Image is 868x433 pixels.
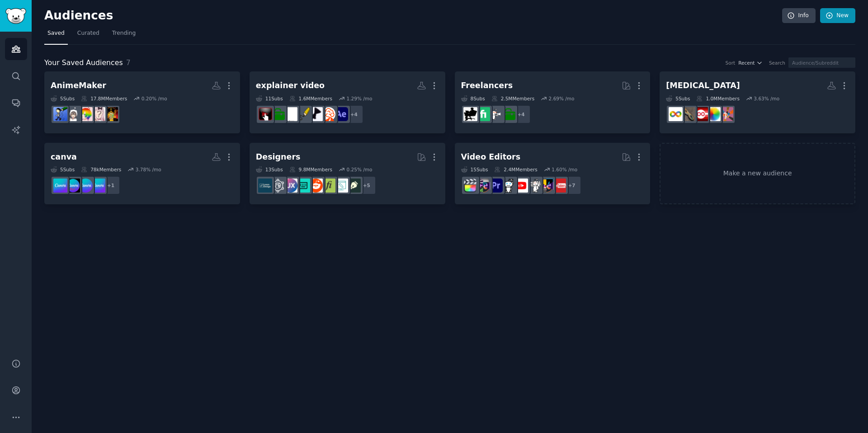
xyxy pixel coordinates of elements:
[91,179,105,193] img: Canvatricks
[738,60,755,66] span: Recent
[53,107,67,121] img: AnimeMaker
[494,166,537,173] div: 2.4M Members
[696,95,739,102] div: 1.0M Members
[461,166,488,173] div: 15 Sub s
[514,179,528,193] img: youtubers
[44,71,240,133] a: AnimeMaker5Subs17.8MMembers0.20% /moMangaCollectorsanimequestionswholesomeanimemesanimeAnimeMaker
[283,107,297,121] img: WhiteboardDrawings
[51,151,77,163] div: canva
[81,166,121,173] div: 78k Members
[461,151,521,163] div: Video Editors
[769,60,785,66] div: Search
[344,105,363,124] div: + 4
[463,179,477,193] img: finalcutpro
[77,29,99,38] span: Curated
[357,176,376,195] div: + 5
[126,58,131,67] span: 7
[512,105,531,124] div: + 4
[501,179,515,193] img: gopro
[726,60,736,66] div: Sort
[101,176,120,195] div: + 1
[694,107,708,121] img: evilautism
[539,179,553,193] img: VideoEditing
[321,179,335,193] img: typography
[44,143,240,205] a: canva5Subs78kMembers3.78% /mo+1CanvatricksCanvaInvitescanva_pro_invite_linkcanva
[271,179,285,193] img: userexperience
[296,107,310,121] img: doodles
[74,26,103,45] a: Curated
[321,107,335,121] img: instructionaldesign
[250,71,445,133] a: explainer video11Subs1.6MMembers1.29% /mo+4AfterEffectsinstructionaldesignexplainerdoodlesWhitebo...
[455,71,651,133] a: Freelancers8Subs2.5MMembers2.69% /mo+4forhirefreelance_forhireFiverrFreelancers
[309,179,323,193] img: logodesign
[44,26,68,45] a: Saved
[81,95,127,102] div: 17.8M Members
[527,179,541,193] img: videography
[51,166,75,173] div: 5 Sub s
[455,143,651,205] a: Video Editors15Subs2.4MMembers1.60% /mo+7NewTubersVideoEditingvideographyyoutubersgopropremiereed...
[51,80,106,91] div: AnimeMaker
[660,143,855,205] a: Make a new audience
[289,95,332,102] div: 1.6M Members
[250,143,445,205] a: Designers13Subs9.8MMembers0.25% /mo+5graphic_designweb_designtypographylogodesignUI_DesignUXDesig...
[788,57,855,68] input: Audience/Subreddit
[271,107,285,121] img: forhire
[309,107,323,121] img: explainer
[66,179,80,193] img: canva_pro_invite_link
[283,179,297,193] img: UXDesign
[334,179,348,193] img: web_design
[258,107,272,121] img: VideoCreation
[289,166,332,173] div: 9.8M Members
[296,179,310,193] img: UI_Design
[461,95,485,102] div: 8 Sub s
[44,9,782,23] h2: Audiences
[666,80,740,91] div: [MEDICAL_DATA]
[669,107,683,121] img: autism
[489,107,503,121] img: freelance_forhire
[142,95,167,102] div: 0.20 % /mo
[549,95,575,102] div: 2.69 % /mo
[79,107,93,121] img: wholesomeanimemes
[489,179,503,193] img: premiere
[666,95,690,102] div: 5 Sub s
[53,179,67,193] img: canva
[256,95,283,102] div: 11 Sub s
[136,166,161,173] div: 3.78 % /mo
[104,107,118,121] img: MangaCollectors
[707,107,721,121] img: Autism_Parenting
[47,29,65,38] span: Saved
[562,176,581,195] div: + 7
[91,107,105,121] img: animequestions
[347,166,373,173] div: 0.25 % /mo
[754,95,779,102] div: 3.63 % /mo
[347,95,373,102] div: 1.29 % /mo
[552,166,577,173] div: 1.60 % /mo
[463,107,477,121] img: Freelancers
[501,107,515,121] img: forhire
[491,95,534,102] div: 2.5M Members
[256,151,301,163] div: Designers
[461,80,513,91] div: Freelancers
[552,179,566,193] img: NewTubers
[660,71,855,133] a: [MEDICAL_DATA]5Subs1.0MMembers3.63% /moAutismInWomenAutism_ParentingevilautismAutisticAdultsautism
[109,26,139,45] a: Trending
[719,107,733,121] img: AutismInWomen
[334,107,348,121] img: AfterEffects
[44,57,123,69] span: Your Saved Audiences
[256,80,325,91] div: explainer video
[476,107,490,121] img: Fiverr
[738,60,763,66] button: Recent
[51,95,75,102] div: 5 Sub s
[79,179,93,193] img: CanvaInvites
[112,29,136,38] span: Trending
[820,8,855,24] a: New
[66,107,80,121] img: anime
[258,179,272,193] img: learndesign
[782,8,816,24] a: Info
[256,166,283,173] div: 13 Sub s
[5,8,26,24] img: GummySearch logo
[347,179,361,193] img: graphic_design
[681,107,695,121] img: AutisticAdults
[476,179,490,193] img: editors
